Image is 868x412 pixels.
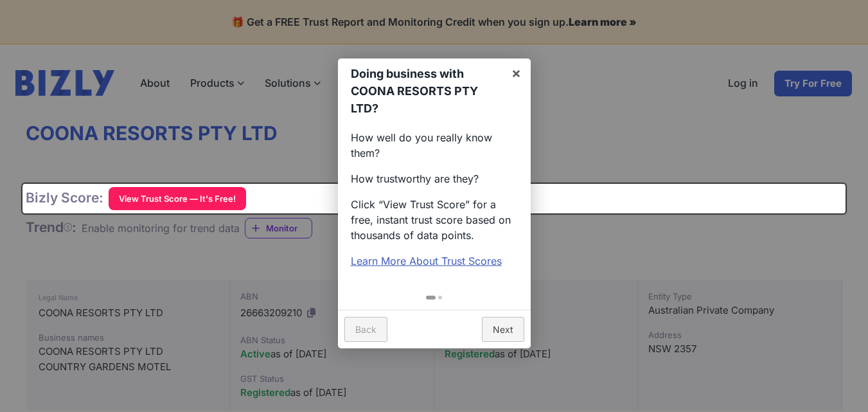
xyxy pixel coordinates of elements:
[351,130,518,161] p: How well do you really know them?
[351,255,502,267] a: Learn More About Trust Scores
[351,65,501,117] h1: Doing business with COONA RESORTS PTY LTD?
[351,197,518,243] p: Click “View Trust Score” for a free, instant trust score based on thousands of data points.
[351,171,518,186] p: How trustworthy are they?
[502,58,531,87] a: ×
[482,317,524,342] a: Next
[344,317,387,342] a: Back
